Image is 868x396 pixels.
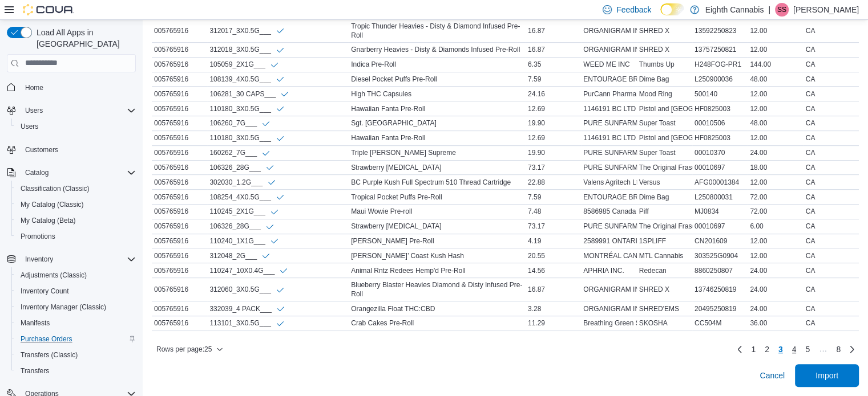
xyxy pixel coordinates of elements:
[692,190,748,204] div: L250800031
[21,350,78,360] span: Transfers (Classic)
[209,222,274,231] div: 106326_28G___
[276,26,285,35] svg: Info
[581,283,636,296] div: ORGANIGRAM INC.
[261,149,271,158] svg: Info
[705,3,764,17] p: Eighth Cannabis
[2,141,140,158] button: Customers
[748,116,803,130] div: 48.00
[270,236,279,246] svg: Info
[270,60,279,70] svg: Info
[11,267,140,283] button: Adjustments (Classic)
[637,24,692,38] div: SHRED X
[581,131,636,145] div: 1146191 BC LTD
[11,315,140,331] button: Manifests
[637,146,692,160] div: Super Toast
[152,302,207,316] div: 005765916
[16,268,91,282] a: Adjustments (Classic)
[748,131,803,145] div: 12.00
[21,200,84,209] span: My Catalog (Classic)
[21,166,53,179] button: Catalog
[804,234,859,248] div: CA
[660,15,661,16] span: Dark Mode
[581,190,636,204] div: ENTOURAGE BRANDS CORP
[768,3,770,17] p: |
[276,46,285,55] svg: Info
[748,161,803,174] div: 18.00
[581,102,636,116] div: 1146191 BC LTD
[152,205,207,218] div: 005765916
[692,234,748,248] div: CN201609
[804,161,859,174] div: CA
[16,284,74,298] a: Inventory Count
[16,332,136,346] span: Purchase Orders
[526,283,581,296] div: 16.87
[16,120,136,133] span: Users
[16,332,77,346] a: Purchase Orders
[581,43,636,56] div: ORGANIGRAM INC.
[16,230,60,243] a: Promotions
[279,266,288,275] svg: Info
[637,316,692,330] div: SKOSHA
[637,264,692,277] div: Redecan
[349,131,526,145] div: Hawaiian Fanta Pre-Roll
[11,331,140,347] button: Purchase Orders
[11,347,140,363] button: Transfers (Classic)
[526,72,581,86] div: 7.59
[831,340,845,358] a: Page 8 of 8
[349,43,526,56] div: Gnarberry Heavies - Disty & Diamonds Infused Pre-Roll
[804,58,859,71] div: CA
[23,4,74,15] img: Cova
[526,87,581,101] div: 24.16
[349,146,526,160] div: Triple [PERSON_NAME] Supreme
[152,146,207,160] div: 005765916
[209,60,278,70] div: 105059_2X1G___
[637,302,692,316] div: SHRED'EMS
[637,58,692,71] div: Thumbs Up
[11,283,140,299] button: Inventory Count
[349,190,526,204] div: Tropical Pocket Puffs Pre-Roll
[526,102,581,116] div: 12.69
[21,184,90,193] span: Classification (Classic)
[2,251,140,267] button: Inventory
[152,58,207,71] div: 005765916
[581,219,636,233] div: PURE SUNFARMS CANADA CORP.
[152,249,207,263] div: 005765916
[349,234,526,248] div: [PERSON_NAME] Pre-Roll
[795,364,859,387] button: Import
[156,345,212,354] span: Rows per page : 25
[209,285,284,295] div: 312060_3X0.5G___
[804,249,859,263] div: CA
[692,72,748,86] div: L250900036
[16,348,82,362] a: Transfers (Classic)
[760,370,785,381] span: Cancel
[804,219,859,233] div: CA
[349,175,526,189] div: BC Purple Kush Full Spectrum 510 Thread Cartridge
[209,104,284,113] div: 110180_3X0.5G___
[660,3,684,15] input: Dark Mode
[526,43,581,56] div: 16.87
[276,319,285,328] svg: Info
[793,3,859,17] p: [PERSON_NAME]
[637,219,692,233] div: The Original Fraser Valley Weed Co.
[581,264,636,277] div: APHRIA INC.
[261,119,271,128] svg: Info
[692,116,748,130] div: 00010506
[581,146,636,160] div: PURE SUNFARMS CANADA CORP.
[16,268,136,282] span: Adjustments (Classic)
[25,168,49,177] span: Catalog
[804,131,859,145] div: CA
[349,116,526,130] div: Sgt. [GEOGRAPHIC_DATA]
[32,27,136,50] span: Load All Apps in [GEOGRAPHIC_DATA]
[637,72,692,86] div: Dime Bag
[526,58,581,71] div: 6.35
[804,205,859,218] div: CA
[21,334,72,344] span: Purchase Orders
[637,131,692,145] div: Pistol and [GEOGRAPHIC_DATA]
[581,87,636,101] div: PurCann Pharma Inc.
[581,116,636,130] div: PURE SUNFARMS CANADA CORP.
[692,316,748,330] div: CC504M
[21,142,136,157] span: Customers
[267,178,276,187] svg: Info
[845,342,859,356] a: Next page
[692,131,748,145] div: HF0825003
